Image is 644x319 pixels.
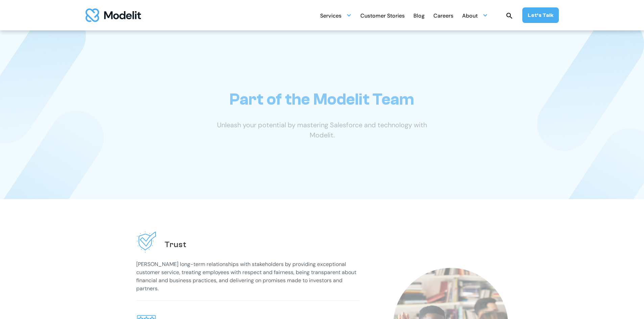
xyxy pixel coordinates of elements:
[522,7,559,23] a: Let’s Talk
[360,9,405,22] a: Customer Stories
[462,10,478,23] div: About
[462,9,488,22] div: About
[86,8,141,22] img: modelit logo
[320,9,352,22] div: Services
[433,9,453,22] a: Careers
[136,260,359,293] p: [PERSON_NAME] long-term relationships with stakeholders by providing exceptional customer service...
[206,120,439,140] p: Unleash your potential by mastering Salesforce and technology with Modelit.
[165,239,187,250] h2: Trust
[320,10,341,23] div: Services
[230,90,414,109] h1: Part of the Modelit Team
[86,8,141,22] a: home
[528,11,553,19] div: Let’s Talk
[413,9,425,22] a: Blog
[360,10,405,23] div: Customer Stories
[433,10,453,23] div: Careers
[413,10,425,23] div: Blog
